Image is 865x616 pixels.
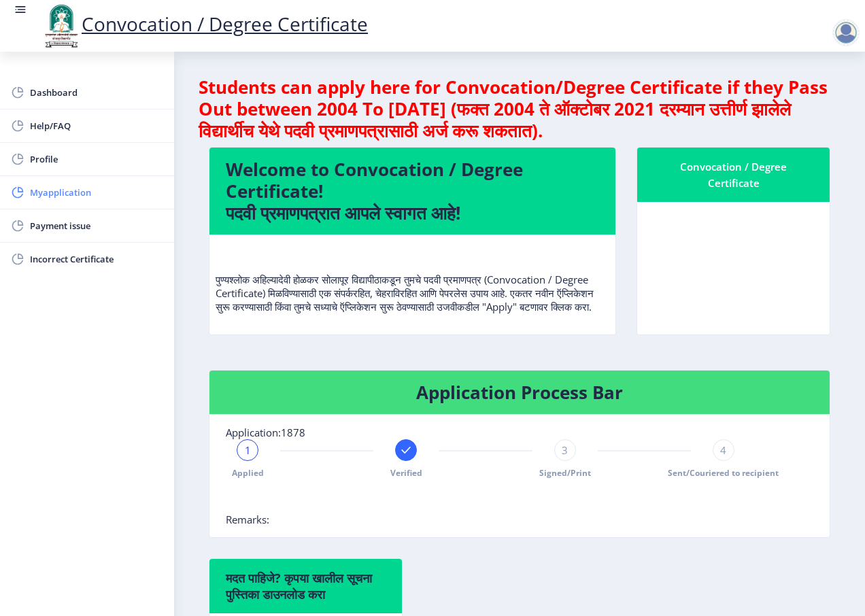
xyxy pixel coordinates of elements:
h4: Students can apply here for Convocation/Degree Certificate if they Pass Out between 2004 To [DATE... [199,76,841,141]
span: 3 [562,443,568,457]
span: Myapplication [30,184,163,201]
span: 4 [720,443,726,457]
span: Signed/Print [539,467,591,479]
img: logo [41,3,82,49]
span: Verified [390,467,422,479]
span: Application:1878 [226,426,305,439]
span: Incorrect Certificate [30,251,163,267]
span: Profile [30,151,163,167]
span: Payment issue [30,218,163,234]
span: Help/FAQ [30,118,163,134]
div: Convocation / Degree Certificate [654,158,813,191]
span: Applied [232,467,264,479]
p: पुण्यश्लोक अहिल्यादेवी होळकर सोलापूर विद्यापीठाकडून तुमचे पदवी प्रमाणपत्र (Convocation / Degree C... [216,245,609,313]
h4: Welcome to Convocation / Degree Certificate! पदवी प्रमाणपत्रात आपले स्वागत आहे! [226,158,599,224]
span: Sent/Couriered to recipient [668,467,779,479]
span: Remarks: [226,513,269,526]
h6: मदत पाहिजे? कृपया खालील सूचना पुस्तिका डाउनलोड करा [226,570,386,602]
a: Convocation / Degree Certificate [41,11,368,37]
span: Dashboard [30,84,163,101]
h4: Application Process Bar [226,381,813,403]
span: 1 [245,443,251,457]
